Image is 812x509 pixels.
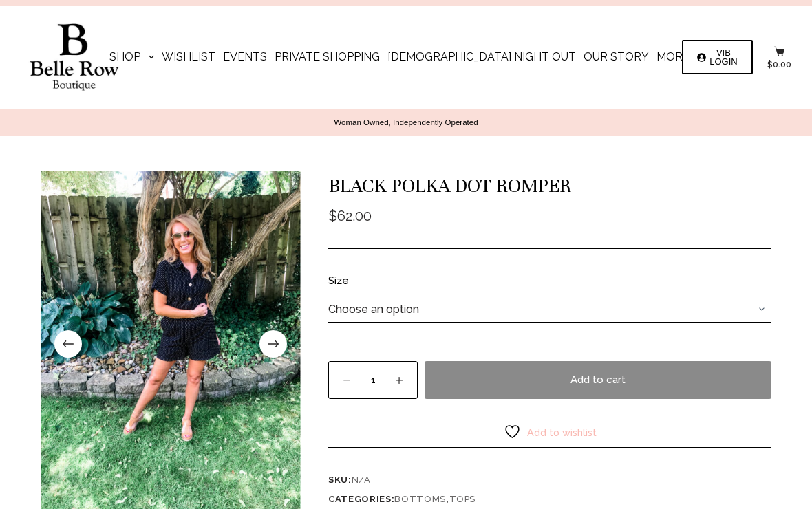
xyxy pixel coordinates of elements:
p: Woman Owned, Independently Operated [28,118,784,128]
label: Size [328,273,771,289]
a: Wishlist [158,6,219,109]
span: SKU: [328,472,771,488]
span: $ [328,208,337,224]
input: Product quantity [328,361,418,399]
a: $0.00 [767,46,791,69]
span: Add to wishlist [527,426,597,438]
a: Our Story [579,6,652,109]
a: Events [219,6,270,109]
a: More [652,6,706,109]
a: Shop [106,6,158,109]
bdi: 0.00 [767,60,791,69]
h1: Black Polka Dot Romper [328,171,771,202]
bdi: 62.00 [328,208,372,224]
a: Add to wishlist [504,423,597,440]
span: VIB LOGIN [709,48,737,66]
a: [DEMOGRAPHIC_DATA] Night Out [383,6,579,109]
a: VIB LOGIN [682,40,752,74]
button: Add to cart [425,361,771,399]
span: N/A [352,475,371,485]
img: Belle Row Boutique [21,23,127,91]
a: Tops [449,494,476,504]
a: Bottoms [394,494,446,504]
span: $ [767,60,773,69]
nav: Main Navigation [106,6,706,109]
span: Categories: , [328,491,771,507]
a: Private Shopping [270,6,383,109]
